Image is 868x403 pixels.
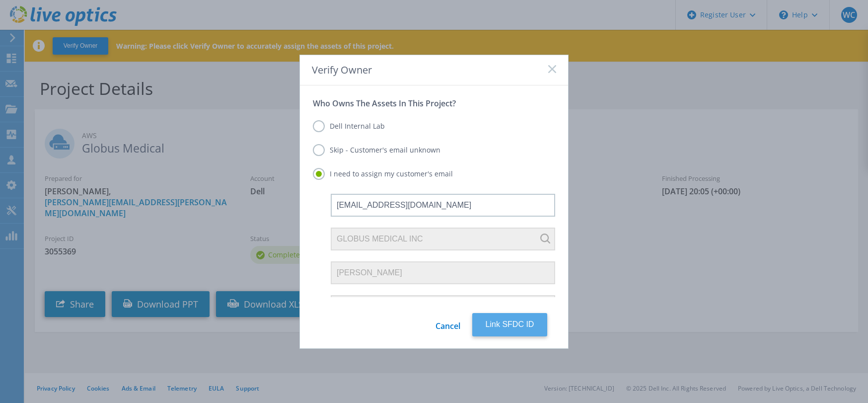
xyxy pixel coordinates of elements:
input: Enter email address [331,194,555,217]
label: Skip - Customer's email unknown [313,144,440,156]
label: I need to assign my customer's email [313,168,453,180]
input: First Name [331,261,555,284]
input: GLOBUS MEDICAL INC [331,228,555,250]
a: Cancel [435,313,460,336]
label: Dell Internal Lab [313,120,385,132]
input: Last Name [331,295,555,318]
span: Verify Owner [312,63,372,77]
button: Link SFDC ID [472,313,547,336]
p: Who Owns The Assets In This Project? [313,98,555,108]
